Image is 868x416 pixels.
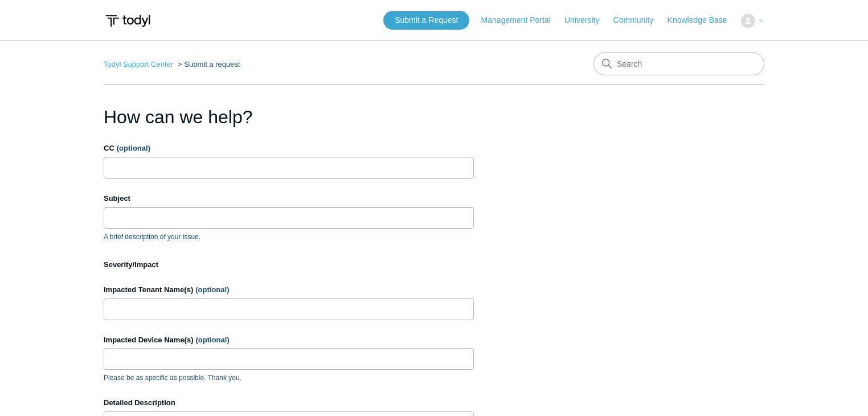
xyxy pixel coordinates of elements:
[668,14,739,26] a: Knowledge Base
[104,397,474,409] label: Detailed Description
[104,60,175,68] li: Todyl Support Center
[195,285,229,294] span: (optional)
[104,373,474,383] p: Please be as specific as possible. Thank you.
[613,14,665,26] a: Community
[104,232,474,242] p: A brief description of your issue.
[104,284,474,296] label: Impacted Tenant Name(s)
[593,52,764,75] input: Search
[104,334,474,346] label: Impacted Device Name(s)
[104,60,173,68] a: Todyl Support Center
[481,14,562,26] a: Management Portal
[104,143,474,154] label: CC
[117,144,150,152] span: (optional)
[104,10,152,31] img: Todyl Support Center Help Center home page
[104,103,474,131] h1: How can we help?
[196,336,230,344] span: (optional)
[564,14,611,26] a: University
[104,193,474,204] label: Subject
[104,259,474,270] label: Severity/Impact
[175,60,240,68] li: Submit a request
[383,11,469,30] a: Submit a Request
